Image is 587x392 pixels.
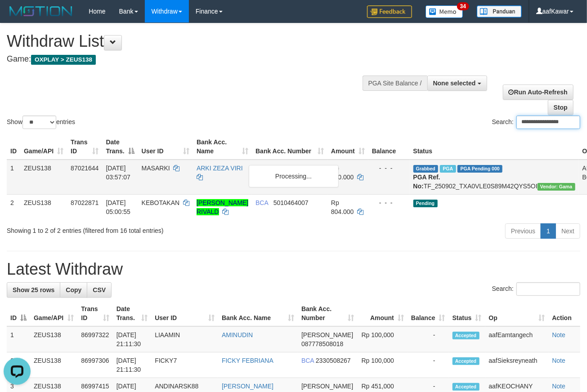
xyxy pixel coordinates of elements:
th: Balance: activate to sort column ascending [408,301,449,326]
a: Note [552,331,565,339]
span: Rp 800.000 [331,165,354,181]
span: PGA Pending [457,165,502,173]
td: 2 [7,194,20,220]
th: ID [7,134,20,160]
th: Status: activate to sort column ascending [449,301,485,326]
td: - [408,326,449,352]
button: Open LiveChat chat widget [4,4,31,31]
td: aafEamtangech [485,326,549,352]
th: User ID: activate to sort column ascending [138,134,193,160]
td: Rp 100,000 [358,352,408,378]
td: 86997306 [77,352,112,378]
td: ZEUS138 [20,160,67,195]
span: Marked by aafsolysreylen [440,165,456,173]
td: [DATE] 21:11:30 [113,326,152,352]
th: Trans ID: activate to sort column ascending [77,301,112,326]
span: Rp 804.000 [331,199,354,215]
img: Button%20Memo.svg [426,5,463,18]
span: Show 25 rows [13,286,54,294]
span: [PERSON_NAME] [301,383,353,390]
td: 86997322 [77,326,112,352]
td: - [408,352,449,378]
span: 34 [457,2,469,10]
th: Action [548,301,580,326]
a: Copy [60,282,87,298]
span: Copy 5010464007 to clipboard [273,199,309,206]
th: Trans ID: activate to sort column ascending [67,134,102,160]
a: 1 [541,223,556,239]
td: ZEUS138 [30,352,77,378]
a: ARKI ZEZA VIRI [197,165,243,172]
td: ZEUS138 [20,194,67,220]
span: CSV [93,286,106,294]
th: Bank Acc. Name: activate to sort column ascending [218,301,298,326]
span: [DATE] 05:00:55 [106,199,130,215]
td: 1 [7,326,30,352]
img: panduan.png [477,5,522,18]
span: Accepted [453,383,479,391]
img: Feedback.jpg [367,5,412,18]
input: Search: [516,282,580,296]
a: Show 25 rows [7,282,60,298]
td: FICKY7 [151,352,218,378]
span: Pending [413,200,438,207]
td: LIAAMIN [151,326,218,352]
td: aafSieksreyneath [485,352,549,378]
th: Bank Acc. Name: activate to sort column ascending [193,134,252,160]
div: - - - [372,198,406,207]
span: Accepted [453,332,479,339]
th: Status [410,134,579,160]
a: [PERSON_NAME] RIVALD [197,199,248,215]
div: PGA Site Balance / [363,76,427,91]
div: - - - [372,164,406,173]
img: MOTION_logo.png [7,4,75,18]
h1: Withdraw List [7,32,382,50]
a: Note [552,383,565,390]
td: TF_250902_TXA0VLE0S89M42QYS5OI [410,160,579,195]
span: [DATE] 03:57:07 [106,165,130,181]
span: Copy 087778508018 to clipboard [301,340,343,347]
td: Rp 100,000 [358,326,408,352]
span: 87021644 [71,165,99,172]
span: Copy 2330508267 to clipboard [316,357,351,364]
span: Copy 320701045626537 to clipboard [271,165,324,172]
span: 87022871 [71,199,99,206]
span: MASARKI [142,165,170,172]
button: None selected [427,76,487,91]
th: Bank Acc. Number: activate to sort column ascending [252,134,327,160]
th: Balance [368,134,410,160]
a: Previous [505,223,541,239]
th: ID: activate to sort column descending [7,301,30,326]
td: 1 [7,160,20,195]
label: Search: [492,282,580,296]
a: Stop [548,100,574,115]
td: [DATE] 21:11:30 [113,352,152,378]
span: Vendor URL: https://trx31.1velocity.biz [538,183,575,191]
td: ZEUS138 [30,326,77,352]
a: Note [552,357,565,364]
th: Amount: activate to sort column ascending [327,134,368,160]
a: Next [556,223,580,239]
th: Date Trans.: activate to sort column ascending [113,301,152,326]
h1: Latest Withdraw [7,260,580,278]
span: Accepted [453,357,479,365]
th: Date Trans.: activate to sort column descending [102,134,138,160]
input: Search: [516,116,580,129]
th: Amount: activate to sort column ascending [358,301,408,326]
span: Grabbed [413,165,439,173]
a: CSV [87,282,112,298]
th: Op: activate to sort column ascending [485,301,549,326]
span: None selected [433,80,476,87]
span: BCA [255,199,268,206]
a: FICKY FEBRIANA [222,357,273,364]
div: Processing... [249,165,339,187]
a: [PERSON_NAME] [222,383,273,390]
span: BCA [301,357,314,364]
span: OXPLAY > ZEUS138 [31,55,96,65]
h4: Game: [7,55,382,64]
th: User ID: activate to sort column ascending [151,301,218,326]
div: Showing 1 to 2 of 2 entries (filtered from 16 total entries) [7,223,238,235]
span: BRI [255,165,266,172]
td: 2 [7,352,30,378]
th: Game/API: activate to sort column ascending [30,301,77,326]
